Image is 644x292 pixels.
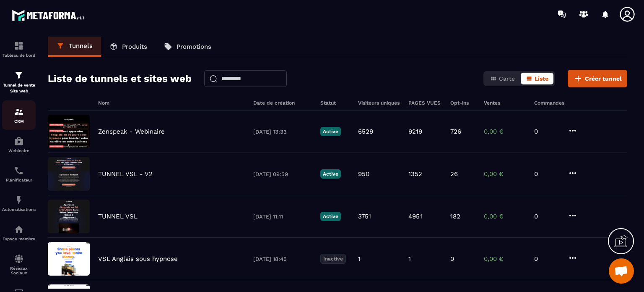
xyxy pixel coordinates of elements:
[48,37,101,57] a: Tunnels
[156,37,220,57] a: Promotions
[253,100,312,106] h6: Date de création
[14,195,24,205] img: automations
[2,130,36,159] a: automationsautomationsWebinaire
[408,170,422,178] p: 1352
[408,128,422,135] p: 9219
[320,100,350,106] h6: Statut
[320,254,346,264] p: Inactive
[485,73,520,84] button: Carte
[358,128,373,135] p: 6529
[358,255,361,263] p: 1
[534,100,564,106] h6: Commandes
[534,255,559,263] p: 0
[98,128,165,135] p: Zenspeak - Webinaire
[14,107,24,117] img: formation
[2,100,36,130] a: formationformationCRM
[48,115,90,148] img: image
[12,8,87,23] img: logo
[253,129,312,135] p: [DATE] 13:33
[585,74,622,83] span: Créer tunnel
[535,75,548,82] span: Liste
[101,37,156,57] a: Produits
[2,148,36,153] p: Webinaire
[450,100,475,106] h6: Opt-ins
[14,136,24,146] img: automations
[450,170,458,178] p: 26
[484,128,526,135] p: 0,00 €
[14,254,24,264] img: social-network
[499,75,515,82] span: Carte
[48,157,90,191] img: image
[177,43,211,50] p: Promotions
[358,213,371,220] p: 3751
[358,170,369,178] p: 950
[484,100,526,106] h6: Ventes
[2,237,36,241] p: Espace membre
[2,189,36,218] a: automationsautomationsAutomatisations
[2,34,36,64] a: formationformationTableau de bord
[98,170,153,178] p: TUNNEL VSL - V2
[534,170,559,178] p: 0
[253,171,312,177] p: [DATE] 09:59
[48,242,90,276] img: image
[14,41,24,51] img: formation
[2,207,36,212] p: Automatisations
[408,255,411,263] p: 1
[48,70,192,87] h2: Liste de tunnels et sites web
[484,255,526,263] p: 0,00 €
[358,100,400,106] h6: Visiteurs uniques
[534,128,559,135] p: 0
[2,64,36,100] a: formationformationTunnel de vente Site web
[534,213,559,220] p: 0
[98,100,245,106] h6: Nom
[253,256,312,262] p: [DATE] 18:45
[609,258,634,284] div: Ouvrir le chat
[450,255,454,263] p: 0
[450,213,460,220] p: 182
[2,159,36,189] a: schedulerschedulerPlanificateur
[48,200,90,233] img: image
[408,213,422,220] p: 4951
[69,42,93,50] p: Tunnels
[484,213,526,220] p: 0,00 €
[2,82,36,94] p: Tunnel de vente Site web
[484,170,526,178] p: 0,00 €
[521,73,553,84] button: Liste
[320,212,341,221] p: Active
[98,255,178,263] p: VSL Anglais sous hypnose
[408,100,442,106] h6: PAGES VUES
[2,247,36,281] a: social-networksocial-networkRéseaux Sociaux
[98,213,138,220] p: TUNNEL VSL
[320,127,341,136] p: Active
[450,128,461,135] p: 726
[2,218,36,247] a: automationsautomationsEspace membre
[253,213,312,220] p: [DATE] 11:11
[2,178,36,182] p: Planificateur
[2,266,36,275] p: Réseaux Sociaux
[2,119,36,124] p: CRM
[14,224,24,234] img: automations
[320,169,341,179] p: Active
[14,166,24,176] img: scheduler
[122,43,147,50] p: Produits
[568,70,627,87] button: Créer tunnel
[14,70,24,80] img: formation
[2,53,36,58] p: Tableau de bord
